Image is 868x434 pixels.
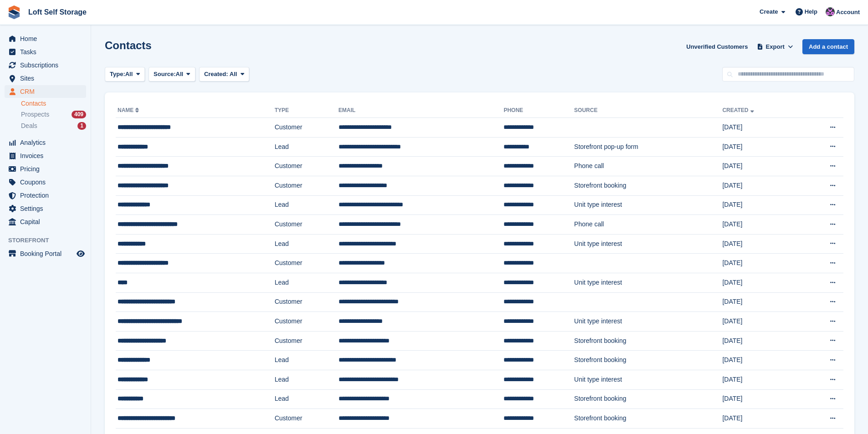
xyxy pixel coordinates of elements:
[722,351,799,370] td: [DATE]
[683,39,751,54] a: Unverified Customers
[722,195,799,215] td: [DATE]
[574,137,722,157] td: Storefront pop-up form
[21,99,86,108] a: Contacts
[20,32,75,45] span: Home
[105,67,145,82] button: Type: All
[5,85,86,98] a: menu
[722,389,799,409] td: [DATE]
[105,39,152,51] h1: Contacts
[722,107,755,113] a: Created
[118,107,141,113] a: Name
[275,254,339,273] td: Customer
[836,8,860,17] span: Account
[574,195,722,215] td: Unit type interest
[574,331,722,351] td: Storefront booking
[20,176,75,189] span: Coupons
[275,331,339,351] td: Customer
[574,389,722,409] td: Storefront booking
[21,110,86,119] a: Prospects 409
[20,215,75,228] span: Capital
[5,46,86,58] a: menu
[574,234,722,254] td: Unit type interest
[574,157,722,176] td: Phone call
[722,137,799,157] td: [DATE]
[574,351,722,370] td: Storefront booking
[275,409,339,429] td: Customer
[110,70,125,79] span: Type:
[722,370,799,389] td: [DATE]
[20,247,75,260] span: Booking Portal
[275,273,339,292] td: Lead
[722,118,799,138] td: [DATE]
[199,67,249,82] button: Created: All
[20,202,75,215] span: Settings
[722,292,799,312] td: [DATE]
[574,215,722,235] td: Phone call
[574,176,722,195] td: Storefront booking
[275,351,339,370] td: Lead
[802,39,854,54] a: Add a contact
[275,137,339,157] td: Lead
[574,312,722,332] td: Unit type interest
[275,176,339,195] td: Customer
[20,149,75,162] span: Invoices
[20,85,75,98] span: CRM
[5,32,86,45] a: menu
[77,122,86,130] div: 1
[275,312,339,332] td: Customer
[5,176,86,189] a: menu
[7,5,21,19] img: stora-icon-8386f47178a22dfd0bd8f6a31ec36ba5ce8667c1dd55bd0f319d3a0aa187defe.svg
[5,136,86,149] a: menu
[20,46,75,58] span: Tasks
[760,7,778,16] span: Create
[826,7,835,16] img: Amy Wright
[503,103,574,118] th: Phone
[275,118,339,138] td: Customer
[805,7,817,16] span: Help
[722,234,799,254] td: [DATE]
[722,273,799,292] td: [DATE]
[21,122,37,130] span: Deals
[5,163,86,175] a: menu
[722,157,799,176] td: [DATE]
[176,70,184,79] span: All
[722,215,799,235] td: [DATE]
[5,215,86,228] a: menu
[72,111,86,118] div: 409
[275,370,339,389] td: Lead
[766,42,785,51] span: Export
[574,409,722,429] td: Storefront booking
[574,103,722,118] th: Source
[722,254,799,273] td: [DATE]
[275,103,339,118] th: Type
[20,189,75,202] span: Protection
[275,389,339,409] td: Lead
[20,136,75,149] span: Analytics
[21,121,86,131] a: Deals 1
[8,236,91,245] span: Storefront
[230,71,237,77] span: All
[275,195,339,215] td: Lead
[204,71,228,77] span: Created:
[5,189,86,202] a: menu
[154,70,175,79] span: Source:
[722,331,799,351] td: [DATE]
[722,312,799,332] td: [DATE]
[5,59,86,71] a: menu
[20,163,75,175] span: Pricing
[75,248,86,259] a: Preview store
[21,110,49,119] span: Prospects
[5,149,86,162] a: menu
[275,292,339,312] td: Customer
[20,59,75,71] span: Subscriptions
[5,202,86,215] a: menu
[574,370,722,389] td: Unit type interest
[275,234,339,254] td: Lead
[5,72,86,85] a: menu
[339,103,504,118] th: Email
[722,176,799,195] td: [DATE]
[5,247,86,260] a: menu
[125,70,133,79] span: All
[275,215,339,235] td: Customer
[722,409,799,429] td: [DATE]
